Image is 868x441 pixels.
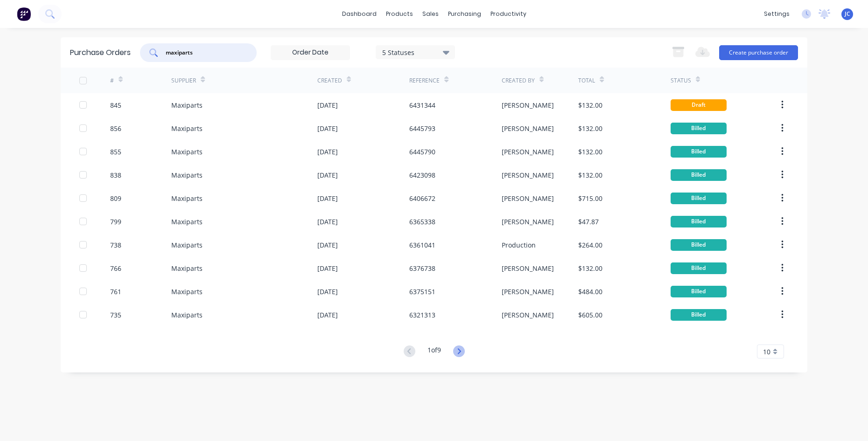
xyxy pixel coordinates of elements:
div: $264.00 [578,240,602,250]
div: Maxiparts [171,310,203,320]
div: [PERSON_NAME] [502,124,554,133]
div: $132.00 [578,170,602,180]
div: [PERSON_NAME] [502,310,554,320]
div: Maxiparts [171,124,203,133]
div: [PERSON_NAME] [502,193,554,203]
div: 6406672 [409,193,435,203]
div: # [110,76,114,85]
div: Billed [671,286,727,297]
div: $132.00 [578,263,602,273]
div: [PERSON_NAME] [502,217,554,227]
input: Order Date [271,46,350,60]
div: $47.87 [578,217,599,227]
div: sales [418,7,443,21]
div: [DATE] [317,310,338,320]
div: Billed [671,169,727,181]
a: dashboard [337,7,381,21]
span: 10 [763,347,770,357]
div: Maxiparts [171,287,203,296]
div: 738 [110,240,121,250]
div: 5 Statuses [382,47,449,57]
div: $132.00 [578,147,602,157]
div: Billed [671,239,727,251]
div: [DATE] [317,147,338,157]
div: Maxiparts [171,170,203,180]
div: Maxiparts [171,147,203,157]
div: [DATE] [317,217,338,227]
div: Draft [671,99,727,111]
div: Production [502,240,536,250]
div: 6365338 [409,217,435,227]
div: Maxiparts [171,193,203,203]
div: 6321313 [409,310,435,320]
div: Created By [502,76,535,85]
div: Billed [671,193,727,204]
div: [DATE] [317,124,338,133]
div: Billed [671,146,727,158]
div: 855 [110,147,121,157]
div: [PERSON_NAME] [502,263,554,273]
div: 766 [110,263,121,273]
div: 845 [110,100,121,110]
div: 1 of 9 [427,345,441,358]
div: Supplier [171,76,196,85]
div: 799 [110,217,121,227]
div: Maxiparts [171,100,203,110]
div: settings [759,7,794,21]
div: $715.00 [578,193,602,203]
div: [PERSON_NAME] [502,147,554,157]
div: [PERSON_NAME] [502,287,554,296]
div: 6445790 [409,147,435,157]
div: 735 [110,310,121,320]
div: [DATE] [317,287,338,296]
div: 809 [110,193,121,203]
div: Total [578,76,595,85]
div: Created [317,76,342,85]
div: Maxiparts [171,240,203,250]
div: purchasing [443,7,486,21]
div: [DATE] [317,193,338,203]
div: 838 [110,170,121,180]
img: Factory [17,7,31,21]
button: Create purchase order [719,45,798,60]
div: Maxiparts [171,263,203,273]
div: 6361041 [409,240,435,250]
input: Search purchase orders... [165,48,242,57]
div: Maxiparts [171,217,203,227]
div: [DATE] [317,240,338,250]
div: Billed [671,262,727,274]
div: products [381,7,418,21]
div: Billed [671,123,727,134]
div: [DATE] [317,100,338,110]
div: 761 [110,287,121,296]
div: $484.00 [578,287,602,296]
div: [DATE] [317,170,338,180]
div: Status [671,76,691,85]
div: 6375151 [409,287,435,296]
div: $605.00 [578,310,602,320]
div: productivity [486,7,531,21]
div: 856 [110,124,121,133]
div: 6376738 [409,263,435,273]
div: $132.00 [578,100,602,110]
div: Purchase Orders [70,47,131,58]
div: Billed [671,309,727,321]
div: [PERSON_NAME] [502,100,554,110]
div: Billed [671,216,727,227]
div: 6431344 [409,100,435,110]
div: [PERSON_NAME] [502,170,554,180]
div: 6423098 [409,170,435,180]
div: Reference [409,76,440,85]
div: $132.00 [578,124,602,133]
span: JC [845,10,850,18]
div: [DATE] [317,263,338,273]
div: 6445793 [409,124,435,133]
